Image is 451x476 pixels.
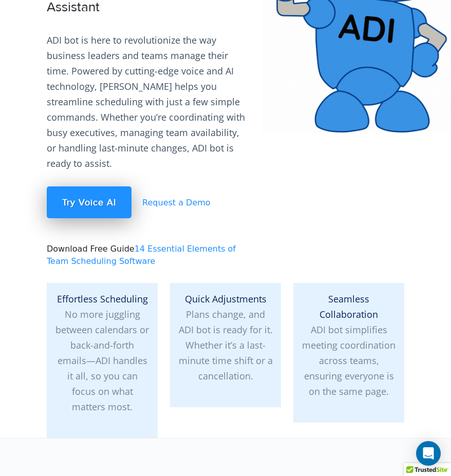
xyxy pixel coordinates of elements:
[185,293,267,305] span: Quick Adjustments
[55,291,149,414] p: No more juggling between calendars or back-and-forth emails—ADI handles it all, so you can focus ...
[57,293,148,305] span: Effortless Scheduling
[320,293,378,320] span: Seamless Collaboration
[302,291,396,399] p: ADI bot simplifies meeting coordination across teams, ensuring everyone is on the same page.
[47,244,236,266] a: 14 Essential Elements of Team Scheduling Software
[134,198,211,207] a: Request a Demo
[416,441,441,466] div: Open Intercom Messenger
[178,291,273,384] p: Plans change, and ADI bot is ready for it. Whether it’s a last-minute time shift or a cancellation.
[47,186,131,218] a: Try Voice AI
[47,32,250,171] p: ADI bot is here to revolutionize the way business leaders and teams manage their time. Powered by...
